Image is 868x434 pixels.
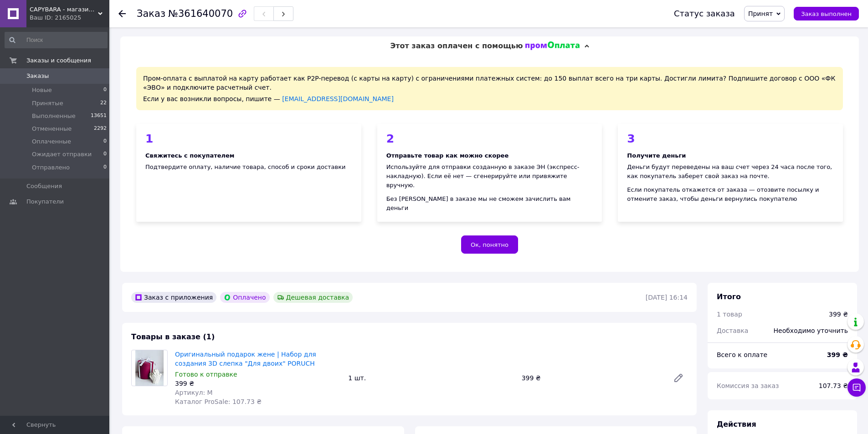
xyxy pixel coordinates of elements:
[717,327,748,334] span: Доставка
[525,41,580,51] img: evopay logo
[30,14,109,22] div: Ваш ID: 2165025
[26,182,62,190] span: Сообщения
[717,351,767,358] span: Всего к оплате
[145,163,352,172] div: Подтвердите оплату, наличие товара, способ и сроки доставки
[145,152,234,159] b: Свяжитесь с покупателем
[175,351,316,367] a: Оригинальный подарок жене | Набор для создания 3D слепка "Для двоих" PORUCH
[646,294,688,301] time: [DATE] 16:14
[32,150,92,158] span: Ожидает отправки
[30,5,98,14] span: CAPYBARA - магазин подарков
[32,125,72,133] span: Отмененные
[137,8,165,19] span: Заказ
[717,292,741,301] span: Итого
[118,9,126,18] div: Вернуться назад
[143,94,836,103] div: Если у вас возникли вопросы, пишите —
[627,185,834,204] div: Если покупатель откажется от заказа — отозвите посылку и отмените заказ, чтобы деньги вернулись п...
[674,9,735,18] div: Статус заказа
[748,10,773,17] span: Принят
[32,86,52,94] span: Новые
[168,8,233,19] span: №361640070
[103,163,107,172] span: 0
[175,379,341,388] div: 399 ₴
[627,152,686,159] b: Получите деньги
[717,382,779,389] span: Комиссия за заказ
[131,332,215,341] span: Товары в заказе (1)
[103,138,107,146] span: 0
[386,152,509,159] b: Отправьте товар как можно скорее
[627,133,834,144] div: 3
[26,198,64,206] span: Покупатели
[627,163,834,181] div: Деньги будут переведены на ваш счет через 24 часа после того, как покупатель заберет свой заказ н...
[175,398,262,405] span: Каталог ProSale: 107.73 ₴
[32,138,71,146] span: Оплаченные
[518,372,666,384] div: 399 ₴
[829,310,848,319] div: 399 ₴
[131,292,216,303] div: Заказ с приложения
[32,99,63,107] span: Принятые
[827,351,848,358] b: 399 ₴
[282,95,394,102] a: [EMAIL_ADDRESS][DOMAIN_NAME]
[135,350,164,386] img: Оригинальный подарок жене | Набор для создания 3D слепка "Для двоих" PORUCH
[273,292,353,303] div: Дешевая доставка
[136,67,843,110] div: Пром-оплата с выплатой на карту работает как P2P-перевод (с карты на карту) с ограничениями плате...
[94,125,107,133] span: 2292
[100,99,107,107] span: 22
[461,235,518,254] button: Ок, понятно
[220,292,269,303] div: Оплачено
[386,133,593,144] div: 2
[847,378,866,397] button: Чат с покупателем
[386,163,593,190] div: Используйте для отправки созданную в заказе ЭН (экспресс-накладную). Если её нет — сгенерируйте и...
[175,371,237,378] span: Готово к отправке
[801,10,852,17] span: Заказ выполнен
[103,86,107,94] span: 0
[145,133,352,144] div: 1
[26,72,49,80] span: Заказы
[103,150,107,158] span: 0
[794,7,859,20] button: Заказ выполнен
[91,112,107,120] span: 13651
[471,241,508,248] span: Ок, понятно
[26,56,91,65] span: Заказы и сообщения
[344,372,518,384] div: 1 шт.
[175,389,213,396] span: Артикул: M
[32,163,70,172] span: Отправлено
[669,369,688,387] a: Редактировать
[32,112,76,120] span: Выполненные
[768,321,853,341] div: Необходимо уточнить
[386,194,593,213] div: Без [PERSON_NAME] в заказе мы не сможем зачислить вам деньги
[717,420,756,429] span: Действия
[390,41,523,50] span: Этот заказ оплачен с помощью
[5,32,108,48] input: Поиск
[717,311,742,318] span: 1 товар
[819,382,848,389] span: 107.73 ₴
